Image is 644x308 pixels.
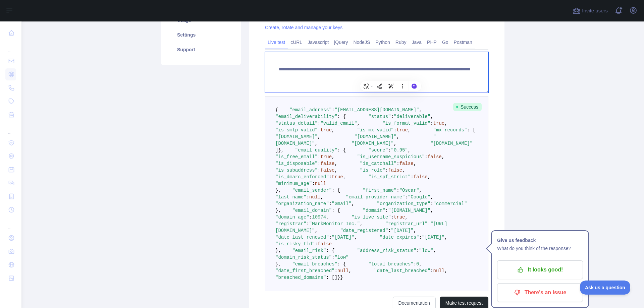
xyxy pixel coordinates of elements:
a: NodeJS [351,37,373,48]
span: true [396,127,408,133]
span: { [275,107,278,113]
span: true [332,174,343,180]
span: : [411,174,413,180]
span: , [419,107,422,113]
span: , [318,134,320,139]
span: }, [275,261,281,267]
span: , [442,154,444,160]
span: : [396,161,399,166]
span: "[DOMAIN_NAME]" [275,134,318,139]
a: Go [439,37,451,48]
span: "is_risky_tld" [275,241,315,247]
span: , [326,214,329,220]
span: "low" [334,255,348,260]
span: "organization_name" [275,201,329,206]
button: There's an issue [497,283,583,302]
span: "[DATE]" [391,228,413,233]
span: "domain_risk_status" [275,255,332,260]
span: : [405,194,408,200]
span: , [414,161,416,166]
span: "Gmail" [332,201,352,206]
span: : [312,181,315,186]
span: null [337,268,349,273]
span: : [385,208,388,213]
span: false [399,161,414,166]
span: : [428,221,430,227]
button: Invite users [571,5,609,16]
span: "valid_email" [320,121,357,126]
span: , [444,235,447,240]
span: true [433,121,445,126]
span: "[DOMAIN_NAME]" [430,141,473,146]
span: : [332,255,334,260]
a: Create, rotate and manage your keys [265,25,342,30]
span: false [388,168,402,173]
span: "breached_domains" [275,275,326,280]
div: ... [5,217,16,231]
span: : [419,235,422,240]
span: "email_breaches" [292,261,337,267]
span: "[EMAIL_ADDRESS][DOMAIN_NAME]" [334,107,419,113]
a: Support [169,42,233,57]
a: Ruby [393,37,409,48]
span: , [332,127,334,133]
span: : [334,268,337,273]
div: ... [5,122,16,135]
span: , [354,235,357,240]
a: Live test [265,37,288,48]
span: : [391,114,394,119]
span: "score" [368,147,388,153]
span: ] [275,147,278,153]
span: : { [337,114,346,119]
span: "minimum_age" [275,181,312,186]
a: Settings [169,27,233,42]
span: "is_role" [360,168,385,173]
span: : [430,121,433,126]
span: "is_disposable" [275,161,318,166]
span: "is_username_suspicious" [357,154,425,160]
span: "email_provider_name" [346,194,405,200]
span: "is_dmarc_enforced" [275,174,329,180]
span: : [332,107,334,113]
a: Postman [451,37,475,48]
span: , [430,208,433,213]
div: ... [5,40,16,54]
span: : [306,194,309,200]
span: true [320,154,332,160]
span: "[DOMAIN_NAME]" [388,208,430,213]
span: : { [332,208,340,213]
span: : [318,168,320,173]
span: : [306,221,309,227]
span: "email_risk" [292,248,326,253]
span: , [408,147,411,153]
span: : [430,201,433,206]
a: jQuery [331,37,351,48]
span: null [315,181,326,186]
span: "is_format_valid" [382,121,430,126]
a: Java [409,37,425,48]
span: "email_address" [289,107,332,113]
span: "Google" [408,194,430,200]
span: : [329,174,332,180]
span: : [388,228,391,233]
span: "[DATE]" [332,235,354,240]
span: , [414,228,416,233]
a: Python [373,37,393,48]
span: , [444,121,447,126]
span: }, [275,188,281,193]
a: PHP [424,37,439,48]
span: false [414,174,428,180]
span: , [352,201,354,206]
span: : [394,127,396,133]
span: "is_subaddress" [275,168,318,173]
span: : [396,188,399,193]
span: "domain_age" [275,214,309,220]
span: : [391,214,394,220]
span: }, [278,147,284,153]
span: "is_live_site" [352,214,391,220]
span: "date_last_breached" [374,268,430,273]
span: , [430,194,433,200]
span: , [334,168,337,173]
span: : [430,268,433,273]
span: "[DOMAIN_NAME]" [352,141,394,146]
